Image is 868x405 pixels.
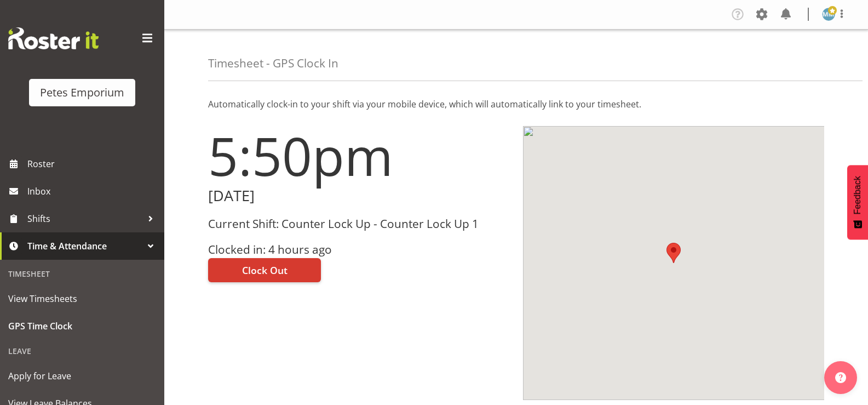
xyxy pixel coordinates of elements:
a: View Timesheets [3,285,162,312]
p: Automatically clock-in to your shift via your mobile device, which will automatically link to you... [208,98,824,111]
span: Feedback [853,176,863,214]
a: Apply for Leave [3,362,162,390]
div: Leave [3,340,162,362]
div: Timesheet [3,263,162,285]
span: Roster [27,156,159,172]
img: Rosterit website logo [8,27,99,49]
span: Time & Attendance [27,238,142,254]
h2: [DATE] [208,187,510,204]
h1: 5:50pm [208,126,510,185]
span: View Timesheets [8,290,156,307]
div: Petes Emporium [40,84,124,101]
button: Clock Out [208,258,321,282]
h3: Current Shift: Counter Lock Up - Counter Lock Up 1 [208,218,510,230]
h3: Clocked in: 4 hours ago [208,243,510,256]
span: GPS Time Clock [8,318,156,334]
span: Shifts [27,210,142,227]
span: Clock Out [242,263,288,277]
img: mandy-mosley3858.jpg [822,8,835,21]
h4: Timesheet - GPS Clock In [208,57,338,70]
a: GPS Time Clock [3,312,162,340]
span: Apply for Leave [8,368,156,384]
span: Inbox [27,183,159,199]
button: Feedback - Show survey [847,165,868,239]
img: help-xxl-2.png [835,372,846,383]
